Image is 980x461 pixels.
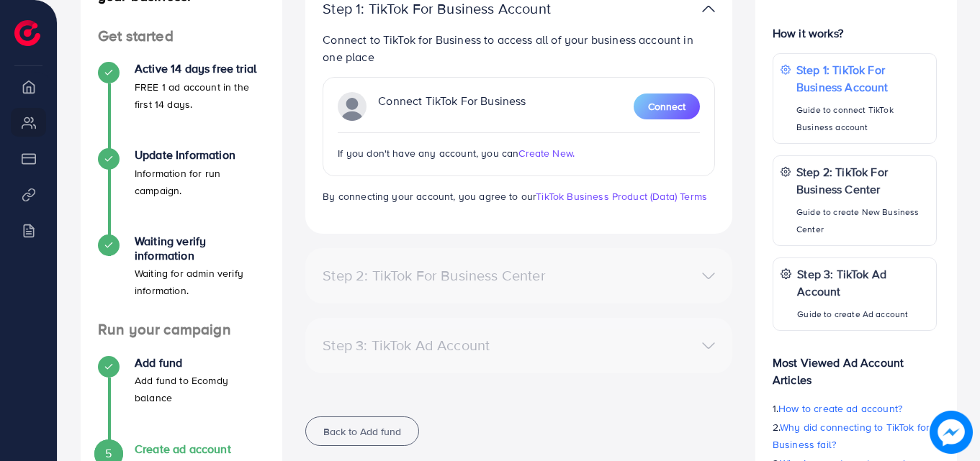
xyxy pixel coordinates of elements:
p: Connect TikTok For Business [378,92,526,121]
p: 1. [773,400,937,417]
p: Guide to create New Business Center [796,204,929,238]
h4: Update Information [135,148,265,162]
span: Why did connecting to TikTok for Business fail? [773,420,930,452]
p: Waiting for admin verify information. [135,265,265,299]
p: How it works? [773,24,937,42]
li: Update Information [81,148,282,234]
h4: Run your campaign [81,321,282,339]
h4: Get started [81,27,282,45]
img: image [930,411,973,454]
a: TikTok Business Product (Data) Terms [536,189,707,204]
img: TikTok partner [338,92,367,121]
button: Back to Add fund [305,416,419,446]
p: Most Viewed Ad Account Articles [773,342,937,388]
h4: Add fund [135,356,265,370]
p: FREE 1 ad account in the first 14 days. [135,78,265,113]
p: Step 2: TikTok For Business Center [796,163,929,198]
img: logo [14,20,40,46]
h4: Waiting verify information [135,234,265,262]
span: Create New. [518,146,575,160]
span: Back to Add fund [323,424,401,439]
span: How to create ad account? [778,401,902,416]
button: Connect [634,93,700,119]
li: Active 14 days free trial [81,62,282,148]
span: Connect [648,99,685,114]
p: Step 3: TikTok Ad Account [797,265,929,300]
span: If you don't have any account, you can [338,146,518,160]
p: Guide to create Ad account [797,306,929,323]
p: Connect to TikTok for Business to access all of your business account in one place [323,31,715,65]
p: By connecting your account, you agree to our [323,188,715,205]
li: Add fund [81,356,282,442]
li: Waiting verify information [81,234,282,321]
p: Add fund to Ecomdy balance [135,372,265,406]
h4: Active 14 days free trial [135,62,265,76]
p: 2. [773,419,937,453]
p: Guide to connect TikTok Business account [796,101,929,136]
h4: Create ad account [135,442,265,456]
p: Information for run campaign. [135,165,265,199]
p: Step 1: TikTok For Business Account [796,61,929,96]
